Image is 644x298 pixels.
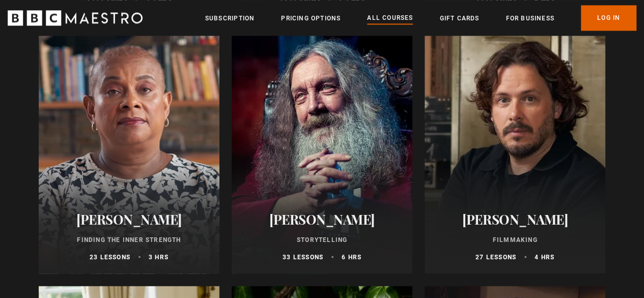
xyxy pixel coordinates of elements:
[535,252,554,261] p: 4 hrs
[439,13,479,23] a: Gift Cards
[232,29,412,274] a: [PERSON_NAME] Storytelling 33 lessons 6 hrs
[244,235,400,244] p: Storytelling
[437,235,593,244] p: Filmmaking
[149,252,169,261] p: 3 hrs
[581,5,636,31] a: Log In
[342,252,361,261] p: 6 hrs
[283,252,323,261] p: 33 lessons
[90,252,130,261] p: 23 lessons
[8,10,143,25] svg: BBC Maestro
[367,13,413,24] a: All Courses
[205,13,255,23] a: Subscription
[51,211,207,227] h2: [PERSON_NAME]
[39,29,219,274] a: [PERSON_NAME] Finding the Inner Strength 23 lessons 3 hrs
[244,211,400,227] h2: [PERSON_NAME]
[506,13,554,23] a: For business
[437,211,593,227] h2: [PERSON_NAME]
[205,5,636,31] nav: Primary
[51,235,207,244] p: Finding the Inner Strength
[475,252,516,261] p: 27 lessons
[425,29,605,274] a: [PERSON_NAME] Filmmaking 27 lessons 4 hrs
[281,13,341,23] a: Pricing Options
